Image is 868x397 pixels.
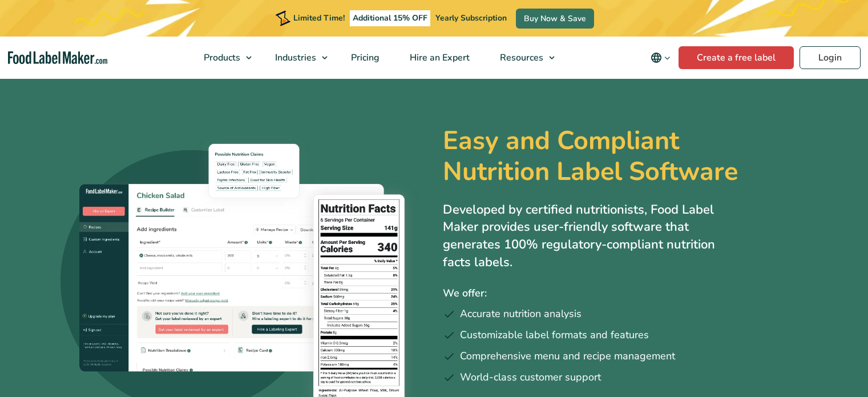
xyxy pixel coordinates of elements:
span: Yearly Subscription [435,13,507,23]
a: Login [800,46,861,69]
a: Resources [485,37,560,79]
a: Create a free label [679,46,794,69]
span: Pricing [348,51,381,64]
p: Developed by certified nutritionists, Food Label Maker provides user-friendly software that gener... [443,201,740,271]
a: Products [189,37,257,79]
span: Accurate nutrition analysis [460,306,582,322]
a: Industries [260,37,333,79]
span: Products [200,51,241,64]
a: Pricing [336,37,392,79]
span: Comprehensive menu and recipe management [460,348,675,364]
span: Hire an Expert [406,51,471,64]
a: Hire an Expert [395,37,482,79]
span: Resources [496,51,544,64]
h1: Easy and Compliant Nutrition Label Software [443,126,782,187]
button: Change language [643,46,679,69]
span: Additional 15% OFF [350,10,430,26]
span: World-class customer support [460,370,601,385]
span: Limited Time! [293,13,345,23]
a: Food Label Maker homepage [8,51,107,65]
a: Buy Now & Save [516,9,594,29]
span: Customizable label formats and features [460,327,649,343]
p: We offer: [443,285,808,302]
span: Industries [272,51,317,64]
